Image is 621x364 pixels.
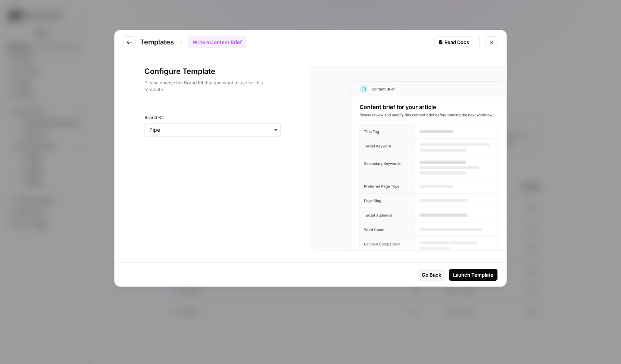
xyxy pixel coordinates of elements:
[149,126,276,134] input: Pipe
[422,271,441,279] div: Go Back
[439,38,469,46] div: Read Docs
[453,271,493,279] div: Launch Template
[124,36,135,48] button: Go to previous step
[449,269,497,281] button: Launch Template
[188,36,246,48] div: Write a Content Brief
[144,80,281,93] p: Please choose the Brand Kit that you want to use for this template
[486,36,497,48] button: Close modal
[140,36,246,48] div: Templates
[144,66,281,102] div: Configure Template
[144,114,281,121] label: Brand Kit
[434,36,473,48] a: Read Docs
[418,269,445,281] button: Go Back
